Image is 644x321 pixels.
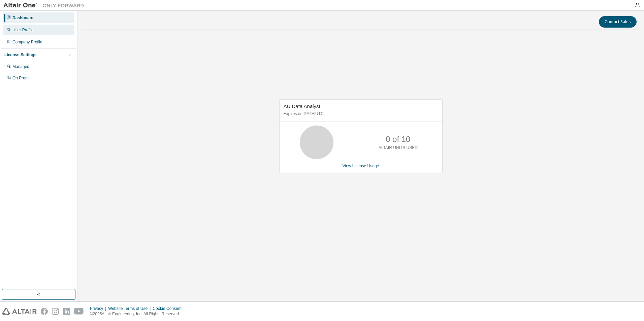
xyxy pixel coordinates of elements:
div: Privacy [90,306,108,311]
p: 0 of 10 [386,134,410,145]
div: On Prem [12,75,29,81]
span: AU Data Analyst [284,103,320,109]
div: Dashboard [12,15,34,21]
img: youtube.svg [74,308,84,315]
div: Website Terms of Use [108,306,153,311]
div: User Profile [12,27,34,33]
p: © 2025 Altair Engineering, Inc. All Rights Reserved. [90,311,186,317]
button: Contact Sales [599,16,637,28]
img: linkedin.svg [63,308,70,315]
div: License Settings [4,52,36,58]
div: Managed [12,64,29,69]
a: View License Usage [343,164,379,168]
p: ALTAIR UNITS USED [379,145,418,151]
div: Cookie Consent [153,306,185,311]
img: facebook.svg [41,308,48,315]
img: altair_logo.svg [2,308,37,315]
img: Altair One [3,2,88,9]
div: Company Profile [12,39,42,45]
img: instagram.svg [52,308,59,315]
p: Expires on [DATE] UTC [284,111,437,117]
